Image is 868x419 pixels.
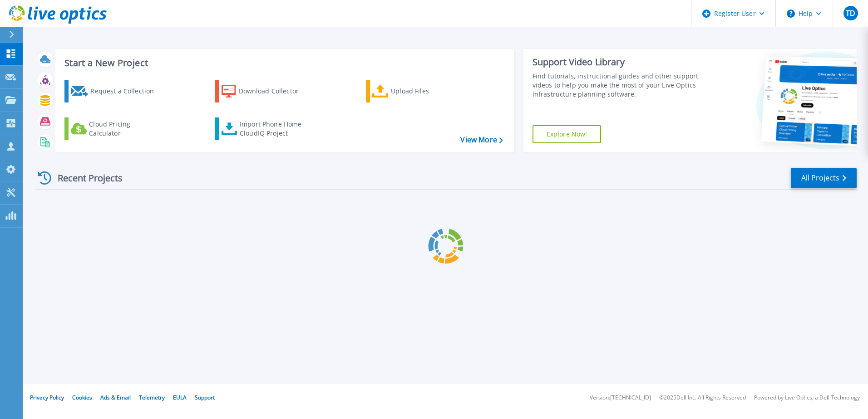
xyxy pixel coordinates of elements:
a: Support [195,394,215,401]
div: Download Collector [239,82,311,100]
div: Cloud Pricing Calculator [89,120,162,138]
a: Download Collector [215,80,316,102]
div: Support Video Library [533,56,702,68]
li: Version: [TECHNICAL_ID] [590,395,651,401]
a: All Projects [791,168,857,188]
div: Request a Collection [90,82,163,100]
a: Ads & Email [100,394,131,401]
div: Upload Files [391,82,464,100]
div: Recent Projects [35,167,135,189]
h3: Start a New Project [64,58,503,68]
li: © 2025 Dell Inc. All Rights Reserved [659,395,746,401]
a: Privacy Policy [30,394,64,401]
a: Explore Now! [533,125,602,143]
a: Request a Collection [64,80,166,102]
div: Find tutorials, instructional guides and other support videos to help you make the most of your L... [533,72,702,99]
a: Upload Files [366,80,467,102]
div: Import Phone Home CloudIQ Project [240,120,311,138]
span: TD [846,10,855,17]
a: Cookies [72,394,92,401]
a: Telemetry [139,394,165,401]
a: Cloud Pricing Calculator [64,117,166,140]
li: Powered by Live Optics, a Dell Technology [754,395,860,401]
a: EULA [173,394,187,401]
a: View More [460,136,503,144]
